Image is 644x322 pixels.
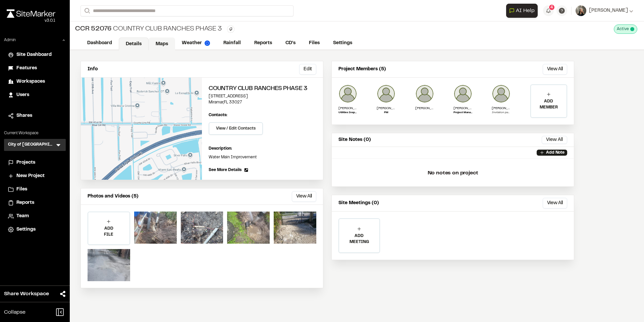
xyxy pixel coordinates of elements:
[546,150,565,156] p: Add Note
[209,112,227,118] p: Contacts:
[338,106,357,111] p: [PERSON_NAME]
[516,7,535,15] span: AI Help
[4,37,16,43] p: Admin
[542,136,567,144] button: View All
[16,51,52,59] span: Site Dashboard
[209,167,241,173] span: See More Details
[453,84,472,103] img: James W Rowley III
[492,84,511,103] img: Eric Francois
[506,4,538,18] button: Open AI Assistant
[550,4,553,10] span: 4
[453,111,472,115] p: Project Manager
[88,66,98,73] p: Info
[16,199,34,207] span: Reports
[339,233,379,245] p: ADD MEETING
[205,41,210,46] img: precipai.png
[377,106,395,111] p: [PERSON_NAME]-you
[217,37,248,50] a: Rainfall
[338,136,371,144] p: Site Notes (0)
[415,106,434,111] p: [PERSON_NAME]
[80,37,119,50] a: Dashboard
[227,25,234,33] button: Edit Tags
[75,24,222,34] div: Country Club Ranches Phase 3
[506,4,540,18] div: Open AI Assistant
[8,213,62,220] a: Team
[16,65,37,72] span: Features
[453,106,472,111] p: [PERSON_NAME]
[8,51,62,59] a: Site Dashboard
[614,24,637,34] div: This project is active and counting against your active project count.
[299,64,316,75] button: Edit
[543,64,567,75] button: View All
[8,159,62,166] a: Projects
[292,191,316,202] button: View All
[338,84,357,103] img: Neil Mahadeo
[88,226,129,238] p: ADD FILE
[8,172,62,180] a: New Project
[337,162,569,184] p: No notes on project
[16,112,32,119] span: Shares
[209,99,316,105] p: Miramar , FL 33027
[209,84,316,93] h2: Country Club Ranches Phase 3
[4,290,49,298] span: Share Workspace
[8,65,62,72] a: Features
[8,186,62,193] a: Files
[531,98,567,110] p: ADD MEMBER
[338,199,379,207] p: Site Meetings (0)
[326,37,359,50] a: Settings
[8,142,55,148] h3: City of [GEOGRAPHIC_DATA]
[149,37,175,50] a: Maps
[209,146,316,152] p: Description:
[7,18,55,24] div: Oh geez...please don't...
[576,5,586,16] img: User
[175,37,217,50] a: Weather
[88,193,139,200] p: Photos and Videos (5)
[209,122,263,135] button: View / Edit Contacts
[338,111,357,115] p: Utilities Inspector
[8,226,62,233] a: Settings
[16,172,45,180] span: New Project
[16,186,27,193] span: Files
[302,37,326,50] a: Files
[4,130,66,136] p: Current Workspace
[80,5,93,16] button: Search
[576,5,633,16] button: [PERSON_NAME]
[4,308,25,316] span: Collapse
[543,5,554,16] button: 4
[279,37,302,50] a: CD's
[415,84,434,103] img: Marcelin Denis
[7,9,55,18] img: rebrand.png
[492,106,511,111] p: [PERSON_NAME]
[248,37,279,50] a: Reports
[338,66,386,73] p: Project Members (5)
[8,91,62,99] a: Users
[16,159,35,166] span: Projects
[377,84,395,103] img: Dwight Shim-you
[209,154,316,160] p: Water Main Improvement
[377,111,395,115] p: PM
[8,78,62,85] a: Workspaces
[16,226,36,233] span: Settings
[589,7,628,14] span: [PERSON_NAME]
[16,91,29,99] span: Users
[492,111,511,115] p: Invitation pending
[8,112,62,119] a: Shares
[119,37,149,50] a: Details
[630,27,634,31] span: This project is active and counting against your active project count.
[16,213,29,220] span: Team
[8,199,62,207] a: Reports
[543,198,567,209] button: View All
[16,78,45,85] span: Workspaces
[75,24,112,34] span: CCR 52076
[617,26,629,32] span: Active
[209,93,316,99] p: [STREET_ADDRESS]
